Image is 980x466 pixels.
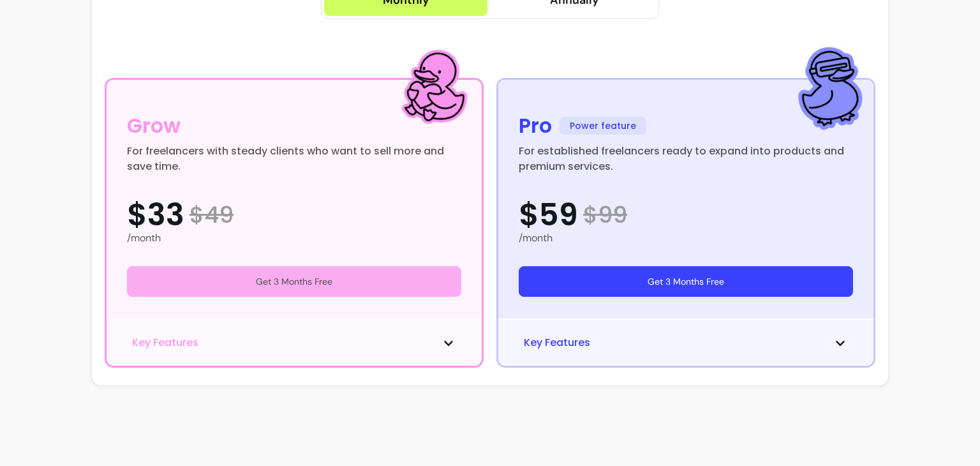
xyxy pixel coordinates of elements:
span: Key Features [524,335,590,350]
button: Key Features [524,335,848,350]
div: Grow [127,110,181,141]
div: For established freelancers ready to expand into products and premium services. [519,144,853,174]
div: For freelancers with steady clients who want to sell more and save time. [127,144,461,174]
span: $33 [127,200,184,230]
button: Key Features [132,335,456,350]
div: Pro [519,110,552,141]
button: Get 3 Months Free [519,266,853,297]
span: Key Features [132,335,198,350]
div: /month [127,230,461,246]
span: $59 [519,200,578,230]
div: /month [519,230,853,246]
span: $ 49 [189,202,234,228]
span: Power feature [560,117,646,135]
button: Get 3 Months Free [127,266,461,297]
span: $ 99 [583,202,627,228]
